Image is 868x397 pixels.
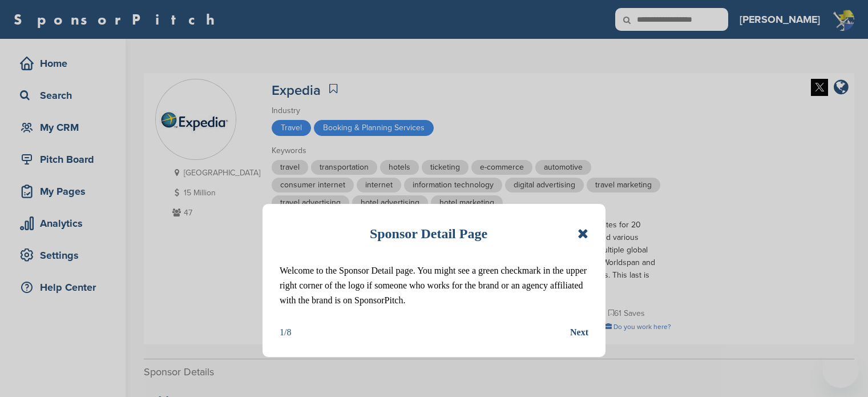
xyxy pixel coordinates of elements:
iframe: Button to launch messaging window [822,351,859,388]
button: Next [570,325,588,340]
div: 1/8 [280,325,291,340]
h1: Sponsor Detail Page [370,221,487,246]
p: Welcome to the Sponsor Detail page. You might see a green checkmark in the upper right corner of ... [280,263,588,308]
